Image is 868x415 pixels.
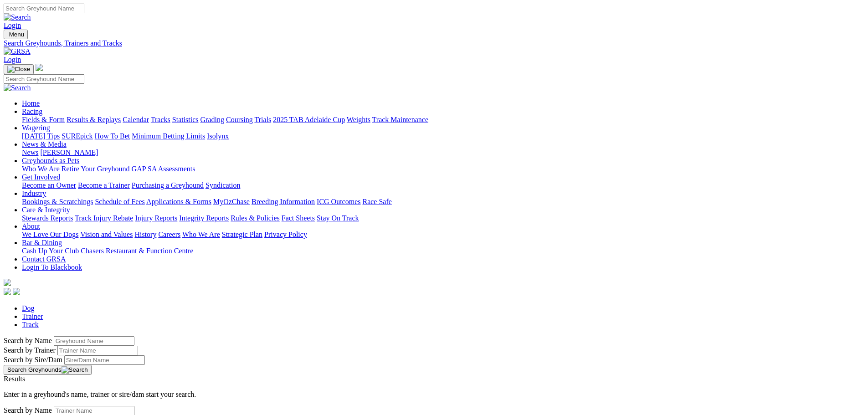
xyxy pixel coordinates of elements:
[231,214,280,222] a: Rules & Policies
[22,231,78,238] a: We Love Our Dogs
[252,198,315,205] a: Breeding Information
[151,116,170,123] a: Tracks
[4,64,34,74] button: Toggle navigation
[9,31,24,38] span: Menu
[226,116,253,123] a: Coursing
[222,231,262,238] a: Strategic Plan
[13,288,20,295] img: twitter.svg
[22,108,42,115] a: Racing
[22,165,60,173] a: Who We Are
[67,116,121,123] a: Results & Replays
[22,255,66,263] a: Contact GRSA
[22,198,864,206] div: Industry
[22,181,864,190] div: Get Involved
[22,263,82,271] a: Login To Blackbook
[22,149,864,157] div: News & Media
[179,214,229,222] a: Integrity Reports
[22,190,46,197] a: Industry
[22,173,60,181] a: Get Involved
[22,222,40,230] a: About
[22,247,79,255] a: Cash Up Your Club
[62,132,92,140] a: SUREpick
[22,140,67,148] a: News & Media
[36,64,43,71] img: logo-grsa-white.png
[207,132,229,140] a: Isolynx
[372,116,428,123] a: Track Maintenance
[22,214,864,222] div: Care & Integrity
[132,181,204,189] a: Purchasing a Greyhound
[4,288,11,295] img: facebook.svg
[22,132,60,140] a: [DATE] Tips
[22,198,93,205] a: Bookings & Scratchings
[22,124,50,132] a: Wagering
[95,132,130,140] a: How To Bet
[213,198,250,205] a: MyOzChase
[282,214,315,222] a: Fact Sheets
[200,116,224,123] a: Grading
[123,116,149,123] a: Calendar
[4,346,56,354] label: Search by Trainer
[158,231,180,238] a: Careers
[22,116,864,124] div: Racing
[22,149,38,156] a: News
[54,336,134,346] input: Search by Greyhound name
[317,198,360,205] a: ICG Outcomes
[22,304,35,312] a: Dog
[4,390,864,399] p: Enter in a greyhound's name, trainer or sire/dam start your search.
[75,214,133,222] a: Track Injury Rebate
[22,157,79,164] a: Greyhounds as Pets
[134,231,156,238] a: History
[62,366,88,374] img: Search
[22,132,864,140] div: Wagering
[7,66,30,73] img: Close
[22,313,43,320] a: Trainer
[4,84,31,92] img: Search
[362,198,391,205] a: Race Safe
[132,132,205,140] a: Minimum Betting Limits
[4,406,52,414] label: Search by Name
[182,231,220,238] a: Who We Are
[4,39,864,47] a: Search Greyhounds, Trainers and Tracks
[4,375,864,383] div: Results
[4,337,52,344] label: Search by Name
[4,279,11,286] img: logo-grsa-white.png
[40,149,98,156] a: [PERSON_NAME]
[4,56,21,63] a: Login
[4,365,92,375] button: Search Greyhounds
[57,346,138,355] input: Search by Trainer name
[264,231,307,238] a: Privacy Policy
[64,355,145,365] input: Search by Sire/Dam name
[347,116,370,123] a: Weights
[4,30,28,39] button: Toggle navigation
[4,356,62,364] label: Search by Sire/Dam
[317,214,359,222] a: Stay On Track
[78,181,130,189] a: Become a Trainer
[22,165,864,173] div: Greyhounds as Pets
[62,165,130,173] a: Retire Your Greyhound
[4,13,31,21] img: Search
[146,198,211,205] a: Applications & Forms
[4,21,21,29] a: Login
[172,116,199,123] a: Statistics
[22,116,65,123] a: Fields & Form
[81,247,193,255] a: Chasers Restaurant & Function Centre
[273,116,345,123] a: 2025 TAB Adelaide Cup
[4,47,31,56] img: GRSA
[22,321,39,328] a: Track
[4,74,84,84] input: Search
[80,231,133,238] a: Vision and Values
[22,206,70,214] a: Care & Integrity
[132,165,195,173] a: GAP SA Assessments
[135,214,177,222] a: Injury Reports
[22,181,76,189] a: Become an Owner
[22,231,864,239] div: About
[254,116,271,123] a: Trials
[22,214,73,222] a: Stewards Reports
[22,99,40,107] a: Home
[95,198,144,205] a: Schedule of Fees
[22,239,62,246] a: Bar & Dining
[4,4,84,13] input: Search
[205,181,240,189] a: Syndication
[22,247,864,255] div: Bar & Dining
